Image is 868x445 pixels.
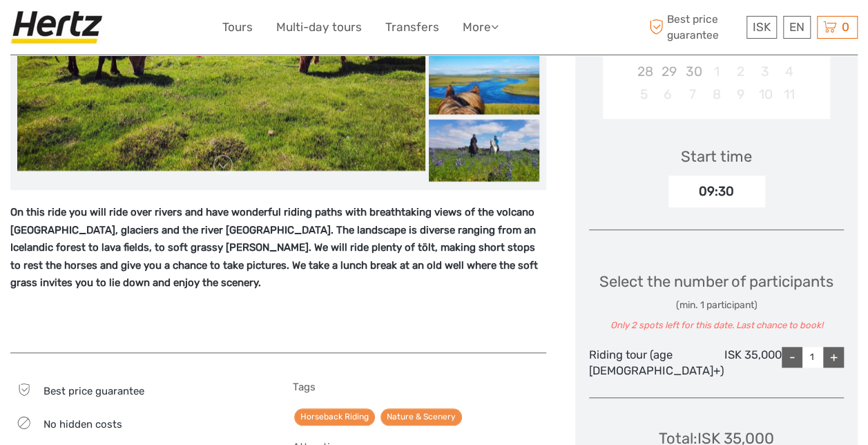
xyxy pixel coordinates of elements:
[429,53,539,115] img: e526a4ecbaab4d6285f2cd389af30ce3_slider_thumbnail.jpeg
[599,271,833,332] div: Select the number of participants
[44,418,122,430] span: No hidden costs
[680,60,704,83] div: Not available Tuesday, September 30th, 2025
[599,319,833,332] div: Only 2 spots left for this date. Last chance to book!
[782,347,802,368] div: -
[656,83,680,106] div: Not available Monday, October 6th, 2025
[10,10,108,44] img: Hertz
[631,60,655,83] div: Not available Sunday, September 28th, 2025
[631,83,655,106] div: Not available Sunday, October 5th, 2025
[44,385,144,397] span: Best price guarantee
[729,83,753,106] div: Not available Thursday, October 9th, 2025
[294,408,375,426] a: Horseback Riding
[680,83,704,106] div: Not available Tuesday, October 7th, 2025
[753,83,777,106] div: Not available Friday, October 10th, 2025
[729,60,753,83] div: Not available Thursday, October 2nd, 2025
[777,60,801,83] div: Not available Saturday, October 4th, 2025
[823,347,844,368] div: +
[777,83,801,106] div: Not available Saturday, October 11th, 2025
[704,60,729,83] div: Not available Wednesday, October 1st, 2025
[783,16,811,39] div: EN
[159,21,175,38] button: Open LiveChat chat widget
[385,17,439,37] a: Transfers
[840,20,851,34] span: 0
[668,176,765,207] div: 09:30
[753,60,777,83] div: Not available Friday, October 3rd, 2025
[724,347,782,379] div: ISK 35,000
[656,60,680,83] div: Not available Monday, September 29th, 2025
[646,12,743,42] span: Best price guarantee
[429,120,539,182] img: c7ad13e8ab8b448b8cec1fdfaf6c81c2_slider_thumbnail.jpeg
[293,381,546,393] h5: Tags
[276,17,362,37] a: Multi-day tours
[19,24,156,35] p: We're away right now. Please check back later!
[463,17,499,37] a: More
[681,146,752,167] div: Start time
[222,17,253,37] a: Tours
[599,299,833,312] div: (min. 1 participant)
[380,408,462,426] a: Nature & Scenery
[704,83,729,106] div: Not available Wednesday, October 8th, 2025
[10,206,538,289] strong: ​On this ride you will ride over rivers and have wonderful riding paths with breathtaking views o...
[589,347,724,379] div: Riding tour (age [DEMOGRAPHIC_DATA]+)
[753,20,771,34] span: ISK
